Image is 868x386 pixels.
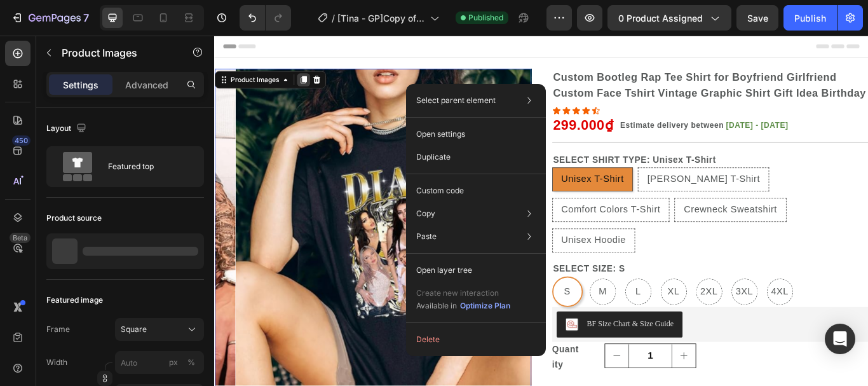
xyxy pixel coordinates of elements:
span: Estimate delivery between [473,99,594,109]
iframe: Design area [214,36,868,386]
span: / [332,11,335,25]
button: 0 product assigned [607,5,731,31]
p: Advanced [125,78,168,92]
p: Open settings [416,128,465,140]
button: Optimize Plan [459,300,511,312]
p: Paste [416,231,437,242]
div: Featured image [46,294,103,306]
p: Settings [63,78,98,92]
p: Create new interaction [416,287,511,300]
span: Unisex Hoodie [405,233,480,245]
div: 450 [12,135,31,146]
button: % [166,355,181,370]
span: S [405,293,418,304]
span: Unisex T-Shirt [405,162,478,174]
button: px [184,355,199,370]
span: [Tina - GP]Copy of Product Page 1 - Dược [337,11,425,25]
label: Frame [46,324,70,335]
p: Duplicate [416,151,451,163]
div: Optimize Plan [460,300,510,312]
div: Product source [46,212,102,224]
span: [PERSON_NAME] T-Shirt [505,162,636,174]
label: Width [46,357,67,368]
div: Beta [10,233,31,243]
button: Publish [783,5,837,31]
span: Comfort Colors T-Shirt [405,197,520,209]
button: BF Size Chart & Size Guide [399,322,546,352]
h2: Custom Bootleg Rap Tee Shirt for Boyfriend Girlfriend Custom Face Tshirt Vintage Graphic Shirt Gi... [394,39,763,78]
span: 0 product assigned [618,11,703,25]
span: Published [468,12,503,24]
p: Select parent element [416,95,496,106]
p: Open layer tree [416,265,472,276]
img: CLqQkc30lu8CEAE=.png [409,329,424,345]
div: Undo/Redo [240,5,291,31]
span: XL [526,293,545,304]
div: Open Intercom Messenger [825,324,855,354]
span: L [488,293,499,304]
p: Custom code [416,185,464,196]
div: Featured top [108,152,186,181]
button: Save [736,5,778,31]
div: 299.000₫ [394,93,467,116]
span: M [445,293,460,304]
legend: SELECT SIZE: S [394,263,480,281]
div: BF Size Chart & Size Guide [435,329,536,343]
span: Available in [416,301,457,310]
span: Square [121,324,147,335]
span: 3XL [605,293,630,304]
button: Square [115,318,204,341]
button: Delete [411,328,541,351]
span: Crewneck Sweatshirt [547,197,656,209]
div: % [187,357,195,368]
div: Layout [46,120,89,137]
span: Save [747,13,768,24]
div: Publish [794,11,826,25]
p: Copy [416,208,435,219]
span: 2XL [564,293,589,304]
p: 7 [83,10,89,25]
p: Product Images [62,45,170,60]
button: 7 [5,5,95,31]
legend: SELECT SHIRT TYPE: Unisex T-Shirt [394,136,587,154]
input: px% [115,351,204,374]
span: [DATE] - [DATE] [597,99,669,109]
div: px [169,357,178,368]
span: 4XL [646,293,672,304]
